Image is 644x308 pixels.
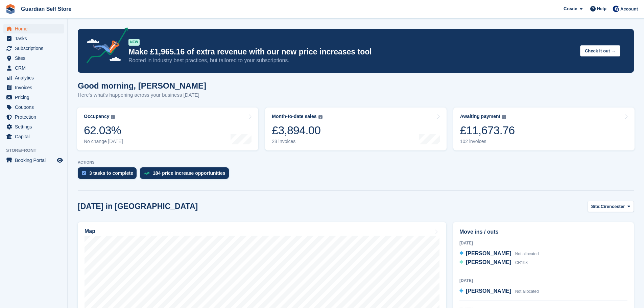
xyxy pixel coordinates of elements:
[466,259,511,265] span: [PERSON_NAME]
[3,73,64,82] a: menu
[466,251,511,256] span: [PERSON_NAME]
[78,91,206,99] p: Here's what's happening across your business [DATE]
[564,5,577,12] span: Create
[82,171,86,175] img: task-75834270c22a3079a89374b754ae025e5fb1db73e45f91037f5363f120a921f8.svg
[140,167,232,182] a: 184 price increase opportunities
[597,5,606,12] span: Help
[78,160,634,165] p: ACTIONS
[3,156,64,165] a: menu
[15,112,55,122] span: Protection
[81,27,128,66] img: price-adjustments-announcement-icon-8257ccfd72463d97f412b2fc003d46551f7dbcb40ab6d574587a9cd5c0d94...
[3,24,64,33] a: menu
[3,53,64,63] a: menu
[459,287,539,296] a: [PERSON_NAME] Not allocated
[128,47,575,57] p: Make £1,965.16 of extra revenue with our new price increases tool
[77,108,258,150] a: Occupancy 62.03% No change [DATE]
[3,102,64,112] a: menu
[153,170,225,176] div: 184 price increase opportunities
[89,170,133,176] div: 3 tasks to complete
[502,115,506,119] img: icon-info-grey-7440780725fd019a000dd9b08b2336e03edf1995a4989e88bcd33f0948082b44.svg
[3,34,64,43] a: menu
[601,203,625,210] span: Cirencester
[272,114,316,119] div: Month-to-date sales
[3,83,64,92] a: menu
[15,44,55,53] span: Subscriptions
[272,123,322,137] div: £3,894.00
[15,122,55,132] span: Settings
[515,289,539,294] span: Not allocated
[85,228,95,234] h2: Map
[84,139,123,144] div: No change [DATE]
[15,132,55,141] span: Capital
[3,44,64,53] a: menu
[15,63,55,73] span: CRM
[588,201,634,212] button: Site: Cirencester
[6,147,67,154] span: Storefront
[459,228,627,236] h2: Move ins / outs
[265,108,446,150] a: Month-to-date sales £3,894.00 28 invoices
[3,93,64,102] a: menu
[460,123,515,137] div: £11,673.76
[460,139,515,144] div: 102 invoices
[15,83,55,92] span: Invoices
[3,63,64,73] a: menu
[78,81,206,90] h1: Good morning, [PERSON_NAME]
[78,202,198,211] h2: [DATE] in [GEOGRAPHIC_DATA]
[580,45,620,56] button: Check it out →
[613,5,619,12] img: Tom Scott
[18,3,74,15] a: Guardian Self Store
[3,122,64,132] a: menu
[5,4,16,14] img: stora-icon-8386f47178a22dfd0bd8f6a31ec36ba5ce8667c1dd55bd0f319d3a0aa187defe.svg
[15,53,55,63] span: Sites
[459,278,627,284] div: [DATE]
[3,112,64,122] a: menu
[15,24,55,33] span: Home
[15,93,55,102] span: Pricing
[78,167,140,182] a: 3 tasks to complete
[84,123,123,137] div: 62.03%
[515,252,539,256] span: Not allocated
[318,115,323,119] img: icon-info-grey-7440780725fd019a000dd9b08b2336e03edf1995a4989e88bcd33f0948082b44.svg
[466,288,511,294] span: [PERSON_NAME]
[56,156,64,164] a: Preview store
[272,139,322,144] div: 28 invoices
[128,39,140,46] div: NEW
[84,114,109,119] div: Occupancy
[15,156,55,165] span: Booking Portal
[459,250,539,258] a: [PERSON_NAME] Not allocated
[515,260,528,265] span: CR198
[453,108,635,150] a: Awaiting payment £11,673.76 102 invoices
[591,203,601,210] span: Site:
[128,57,575,64] p: Rooted in industry best practices, but tailored to your subscriptions.
[459,258,528,267] a: [PERSON_NAME] CR198
[460,114,501,119] div: Awaiting payment
[144,172,149,175] img: price_increase_opportunities-93ffe204e8149a01c8c9dc8f82e8f89637d9d84a8eef4429ea346261dce0b2c0.svg
[15,102,55,112] span: Coupons
[620,6,638,13] span: Account
[111,115,115,119] img: icon-info-grey-7440780725fd019a000dd9b08b2336e03edf1995a4989e88bcd33f0948082b44.svg
[15,34,55,43] span: Tasks
[15,73,55,82] span: Analytics
[3,132,64,141] a: menu
[459,240,627,246] div: [DATE]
